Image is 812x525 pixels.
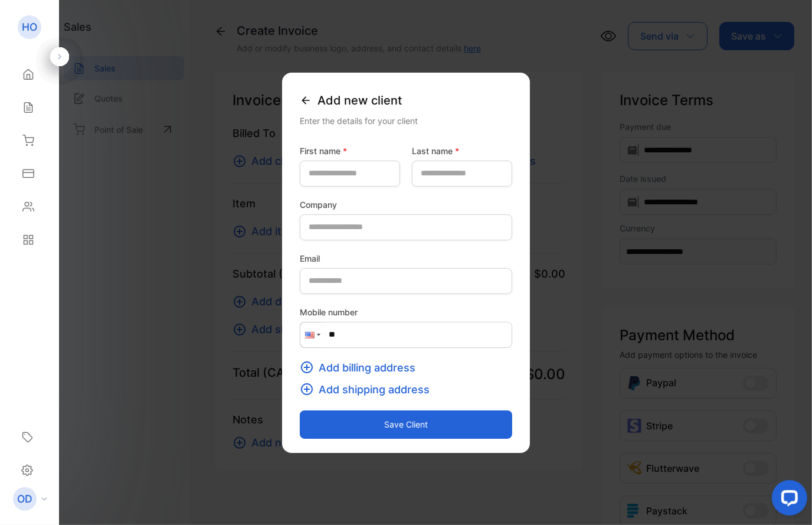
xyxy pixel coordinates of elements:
[412,145,512,157] label: Last name
[300,115,512,127] div: Enter the details for your client
[22,19,37,35] p: HO
[300,198,512,211] label: Company
[317,92,402,109] span: Add new client
[300,322,323,347] div: United States: + 1
[319,360,415,376] span: Add billing address
[300,410,512,439] button: Save client
[319,381,430,397] span: Add shipping address
[762,475,812,525] iframe: LiveChat chat widget
[17,491,32,507] p: OD
[300,306,512,318] label: Mobile number
[300,252,512,265] label: Email
[300,145,400,157] label: First name
[300,381,437,397] button: Add shipping address
[300,360,423,376] button: Add billing address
